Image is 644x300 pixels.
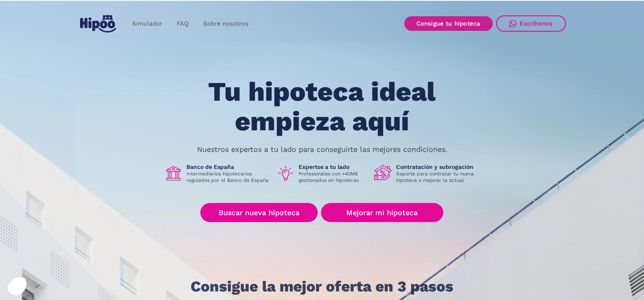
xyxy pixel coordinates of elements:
[299,163,368,171] h1: Expertos a tu lado
[396,163,480,171] h1: Contratación y subrogación
[186,171,270,183] p: Intermediarios hipotecarios regulados por el Banco de España
[186,163,270,171] h1: Banco de España
[299,171,368,183] p: Profesionales con +40M€ gestionados en hipotecas
[197,146,447,153] p: Nuestros expertos a tu lado para conseguirte las mejores condiciones.
[200,203,318,222] a: Buscar nueva hipoteca
[169,16,196,32] a: FAQ
[321,203,443,222] a: Mejorar mi hipoteca
[125,16,169,32] a: Simulador
[396,171,480,183] p: Soporte para contratar tu nueva hipoteca o mejorar la actual
[496,15,566,32] a: Escríbenos
[168,77,476,136] h1: Tu hipoteca ideal empieza aquí
[520,20,553,27] div: Escríbenos
[404,16,493,31] a: Consigue tu hipoteca
[196,16,256,32] a: Sobre nosotros
[78,12,118,36] a: home
[191,278,453,295] h1: Consigue la mejor oferta en 3 pasos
